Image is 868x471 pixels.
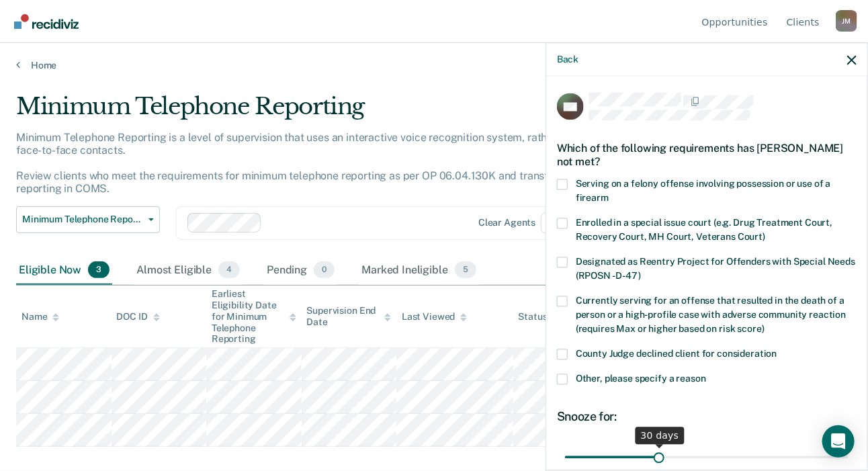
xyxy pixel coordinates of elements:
span: Currently serving for an offense that resulted in the death of a person or a high-profile case wi... [576,295,846,334]
span: 5 [455,261,476,279]
span: Serving on a felony offense involving possession or use of a firearm [576,178,831,203]
div: Status [519,311,548,323]
div: Snooze for: [557,409,857,424]
p: Minimum Telephone Reporting is a level of supervision that uses an interactive voice recognition ... [16,131,666,196]
div: Name [21,311,59,323]
div: Pending [264,256,337,286]
div: Eligible Now [16,256,112,286]
div: Almost Eligible [134,256,243,286]
div: J M [836,10,857,32]
span: 3 [88,261,110,279]
div: Earliest Eligibility Date for Minimum Telephone Reporting [212,288,296,345]
button: Profile dropdown button [836,10,857,32]
div: 30 days [636,427,685,444]
span: Minimum Telephone Reporting [22,214,143,225]
button: Back [557,54,578,65]
span: 4 [218,261,240,279]
div: Which of the following requirements has [PERSON_NAME] not met? [557,132,857,179]
div: Clear agents [478,217,535,228]
span: D2 [541,212,583,234]
div: Last Viewed [402,311,467,323]
span: County Judge declined client for consideration [576,348,777,359]
img: Recidiviz [14,14,79,29]
span: Other, please specify a reason [576,373,706,384]
span: Enrolled in a special issue court (e.g. Drug Treatment Court, Recovery Court, MH Court, Veterans ... [576,217,832,242]
a: Home [16,59,852,71]
span: Designated as Reentry Project for Offenders with Special Needs (RPOSN - D-47) [576,256,855,281]
div: DOC ID [117,311,160,323]
div: Marked Ineligible [359,256,479,286]
div: Minimum Telephone Reporting [16,93,667,131]
span: 0 [314,261,335,279]
div: Open Intercom Messenger [822,425,855,458]
div: Supervision End Date [307,305,392,328]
